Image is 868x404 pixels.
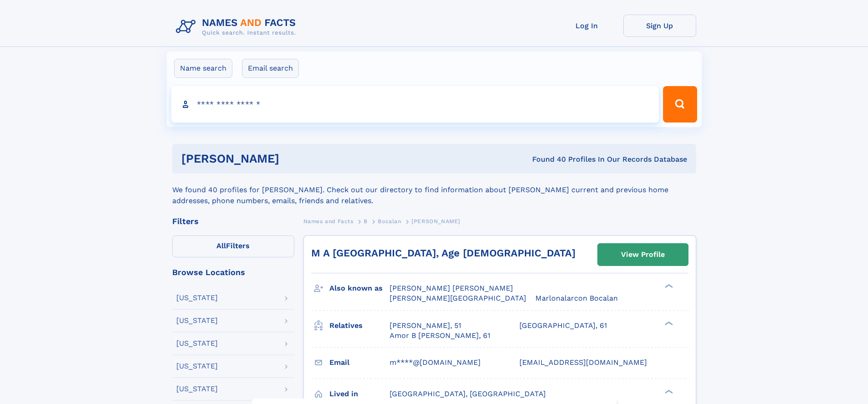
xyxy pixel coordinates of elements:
a: Names and Facts [303,215,354,227]
h1: [PERSON_NAME] [181,153,406,164]
span: B [364,218,368,225]
h3: Relatives [329,318,390,333]
input: search input [171,86,659,123]
div: [US_STATE] [176,385,218,393]
div: Found 40 Profiles In Our Records Database [406,154,687,164]
a: [PERSON_NAME], 51 [390,321,461,331]
label: Filters [172,235,294,257]
div: ❯ [663,283,673,289]
label: Name search [174,59,232,78]
div: [US_STATE] [176,294,218,302]
span: [GEOGRAPHIC_DATA], [GEOGRAPHIC_DATA] [390,389,546,398]
h3: Lived in [329,386,390,402]
a: [GEOGRAPHIC_DATA], 61 [519,321,607,331]
div: ❯ [663,389,673,394]
a: Log In [550,15,623,37]
a: Bocalan [378,215,401,227]
a: B [364,215,368,227]
a: View Profile [598,244,688,266]
div: We found 40 profiles for [PERSON_NAME]. Check out our directory to find information about [PERSON... [172,174,696,206]
span: Marlonalarcon Bocalan [535,294,618,302]
div: Browse Locations [172,268,294,276]
div: Filters [172,217,294,225]
h3: Also known as [329,281,390,296]
a: M A [GEOGRAPHIC_DATA], Age [DEMOGRAPHIC_DATA] [311,247,575,259]
span: [PERSON_NAME] [PERSON_NAME] [390,284,513,292]
div: [US_STATE] [176,363,218,370]
button: Search Button [663,86,697,123]
img: Logo Names and Facts [172,15,303,39]
span: [EMAIL_ADDRESS][DOMAIN_NAME] [519,358,647,367]
a: Amor B [PERSON_NAME], 61 [390,331,490,341]
span: [PERSON_NAME] [411,218,460,225]
h3: Email [329,355,390,370]
div: [US_STATE] [176,340,218,347]
span: All [216,241,226,250]
span: Bocalan [378,218,401,225]
div: ❯ [663,320,673,326]
label: Email search [242,59,299,78]
div: View Profile [621,244,665,265]
div: [US_STATE] [176,317,218,324]
span: [PERSON_NAME][GEOGRAPHIC_DATA] [390,294,526,302]
a: Sign Up [623,15,696,37]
